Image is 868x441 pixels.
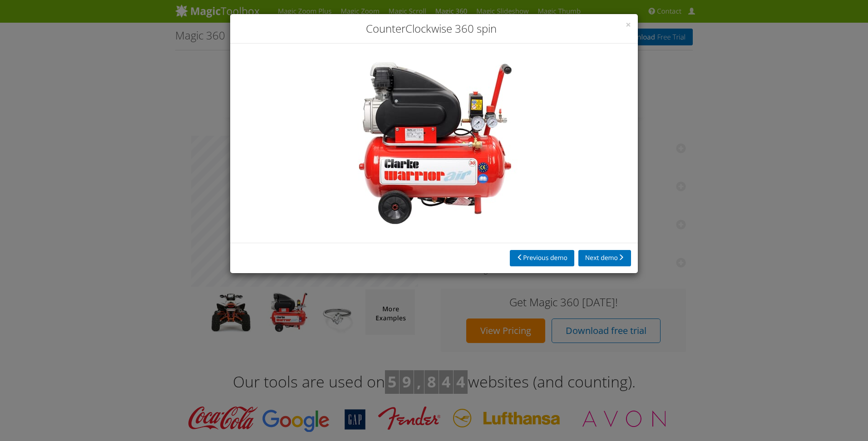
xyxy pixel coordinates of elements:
button: Next demo [578,250,631,266]
button: Previous demo [510,250,574,266]
span: × [626,18,631,31]
button: Close [626,20,631,29]
img: Magic 360 [343,50,525,236]
h3: CounterClockwise 360 spin [237,21,631,36]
